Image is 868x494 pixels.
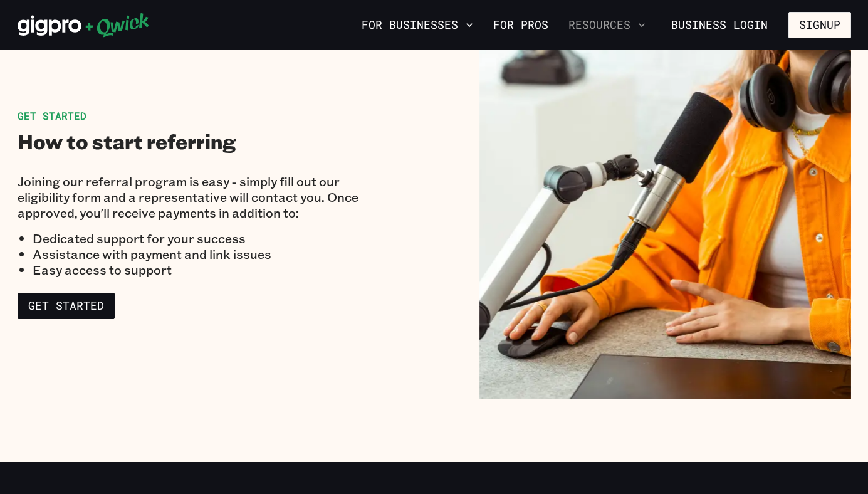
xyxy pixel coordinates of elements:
[33,246,389,262] li: Assistance with payment and link issues
[788,12,851,38] button: Signup
[479,28,851,399] img: Get Started
[18,293,115,319] a: Get Started
[18,109,86,122] span: Get started
[488,14,553,36] a: For Pros
[18,129,236,154] h2: How to start referring
[357,14,478,36] button: For Businesses
[18,174,389,221] p: Joining our referral program is easy - simply fill out our eligibility form and a representative ...
[33,262,389,278] li: Easy access to support
[563,14,651,36] button: Resources
[33,231,389,246] li: Dedicated support for your success
[661,12,778,38] a: Business Login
